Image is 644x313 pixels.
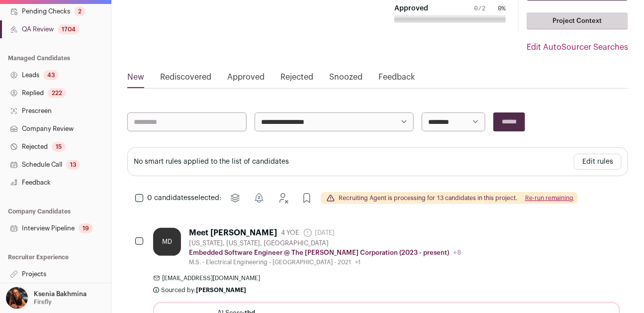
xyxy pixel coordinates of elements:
p: Ksenia Bakhmina [34,290,87,298]
button: Approve [297,188,317,208]
span: [DATE] [303,228,335,238]
img: 13968079-medium_jpg [6,287,28,309]
span: +1 [355,259,361,265]
div: 15 [52,142,66,152]
span: 4 YOE [281,229,299,237]
div: 13 [66,160,80,170]
button: Edit rules [574,154,622,170]
a: Project Context [527,12,628,29]
a: Approved [227,71,265,87]
a: New [127,71,144,87]
span: 0 candidates [147,195,191,202]
span: +8 [453,249,461,256]
div: 43 [43,70,59,80]
p: Firefly [34,298,52,306]
span: Sourced by: [161,286,246,294]
div: MD [153,228,181,256]
div: M.S. - Electrical Engineering - [GEOGRAPHIC_DATA] - 2021 [189,258,461,266]
div: 2 [74,6,86,16]
span: Recruiting Agent is processing for 13 candidates in this project. [339,194,517,202]
div: 222 [48,88,66,98]
a: Feedback [378,71,415,87]
p: Embedded Software Engineer @ The [PERSON_NAME] Corporation (2023 - present) [189,249,449,257]
button: Open dropdown [4,287,89,309]
div: [US_STATE], [US_STATE], [GEOGRAPHIC_DATA] [189,239,461,247]
div: 1704 [58,24,80,34]
a: Snoozed [329,71,363,87]
div: 19 [79,223,93,233]
turbo-frame: No smart rules applied to the list of candidates [134,158,289,165]
button: Re-run remaining [525,194,574,202]
span: selected: [147,193,221,203]
button: Reject [273,188,293,208]
div: Meet [PERSON_NAME] [189,228,277,238]
span: [EMAIL_ADDRESS][DOMAIN_NAME] [162,274,260,282]
a: Rediscovered [160,71,211,87]
button: Snooze [249,188,269,208]
a: Edit AutoSourcer Searches [527,41,628,53]
b: [PERSON_NAME] [196,287,246,293]
button: Move to project [225,188,245,208]
a: Rejected [280,71,313,87]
